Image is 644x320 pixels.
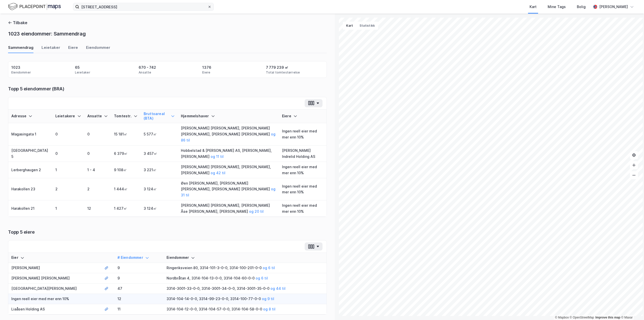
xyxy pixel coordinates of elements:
td: Harakollen 21 [8,200,52,217]
td: Ingen reell eier med mer enn 10% [279,162,327,178]
div: 1023 eiendommer: Sammendrag [8,30,86,38]
td: 47 [114,283,164,294]
td: 15 181㎡ [111,123,141,146]
td: 1 444㎡ [111,178,141,201]
div: Eiendommer [167,255,324,260]
div: Ansatte [139,70,151,75]
div: Leietaker [42,45,60,53]
td: 2 [52,178,84,201]
td: 1 [52,200,84,217]
div: 1376 [202,64,211,70]
td: Magasingata 1 [8,123,52,146]
a: Improve this map [595,316,620,319]
td: Liaåsen Holding AS [8,304,101,314]
td: 9 108㎡ [111,162,141,178]
div: Ansatte [87,114,108,119]
td: [GEOGRAPHIC_DATA][PERSON_NAME] [8,283,101,294]
td: Harakollen 23 [8,178,52,201]
td: 3 124㎡ [141,200,178,217]
button: Tilbake [8,20,27,26]
div: 1023 [11,64,20,70]
div: # Eiendommer [117,255,160,260]
div: Øen [PERSON_NAME], [PERSON_NAME] [PERSON_NAME], [PERSON_NAME] [PERSON_NAME] [181,180,276,198]
div: Eiendommer [86,45,110,53]
div: Ringeriksveien 80, 3314-101-3-0-0, 3314-100-201-0-0 [167,265,324,271]
div: Eiere [202,70,210,75]
button: Statistikk [356,22,378,30]
td: 1 [52,162,84,178]
td: 11 [114,304,164,314]
div: 65 [75,64,80,70]
iframe: Chat Widget [619,296,644,320]
button: Kart [343,22,356,30]
div: Eiere [68,45,78,53]
td: 5 577㎡ [141,123,178,146]
td: 6 379㎡ [111,146,141,162]
input: Søk på adresse, matrikkel, gårdeiere, leietakere eller personer [79,3,208,11]
div: Total tomtestørrelse [266,70,300,75]
div: 3314-3001-33-0-0, 3314-3001-34-0-0, 3314-3001-35-0-0 [167,286,324,292]
td: 3 221㎡ [141,162,178,178]
div: Bolig [577,4,586,10]
td: 3 457㎡ [141,146,178,162]
div: Kart [530,4,537,10]
div: Bruttoareal (BTA) [144,112,175,121]
a: OpenStreetMap [570,316,594,319]
div: Sammendrag [8,45,33,53]
img: logo.f888ab2527a4732fd821a326f86c7f29.svg [8,2,61,11]
div: Hjemmelshaver [181,114,276,119]
td: 0 [52,146,84,162]
td: Ingen reell eier med mer enn 10% [8,294,101,304]
div: Leietaker [75,70,90,75]
td: 12 [114,294,164,304]
a: Mapbox [555,316,569,319]
div: Adresse [11,114,49,119]
div: 7 779 239 ㎡ [266,64,288,70]
div: Nordbråtan 4, 3314-104-13-0-0, 3314-104-60-0-0 [167,275,324,281]
div: [PERSON_NAME] [PERSON_NAME], [PERSON_NAME] [PERSON_NAME], [PERSON_NAME] [PERSON_NAME] [181,125,276,143]
td: 0 [84,146,111,162]
td: 1 - 4 [84,162,111,178]
td: [GEOGRAPHIC_DATA] 5 [8,146,52,162]
div: [PERSON_NAME] [PERSON_NAME], [PERSON_NAME], [PERSON_NAME] [181,164,276,176]
div: Topp 5 eiere [8,229,327,235]
td: [PERSON_NAME] [PERSON_NAME] [8,273,101,283]
div: Leietakere [55,114,81,119]
div: [PERSON_NAME] [PERSON_NAME], [PERSON_NAME] Åse [PERSON_NAME], [PERSON_NAME] [181,202,276,215]
div: 670 - 742 [139,64,156,70]
div: Topp 5 eiendommer (BRA) [8,86,327,92]
td: Ingen reell eier med mer enn 10% [279,200,327,217]
td: [PERSON_NAME] [8,263,101,273]
div: Hobbelstad & [PERSON_NAME] AS, [PERSON_NAME], [PERSON_NAME] [181,148,276,160]
div: Eiere [282,114,324,119]
div: [PERSON_NAME] [599,4,628,10]
div: Tomtestr. [114,114,138,119]
div: 3314-104-12-0-0, 3314-104-57-0-0, 3314-104-58-0-0 [167,306,324,312]
td: 3 124㎡ [141,178,178,201]
td: 1 427㎡ [111,200,141,217]
td: 0 [52,123,84,146]
td: [PERSON_NAME] Indrelid Holding AS [279,146,327,162]
td: 2 [84,178,111,201]
td: 9 [114,273,164,283]
td: 12 [84,200,111,217]
td: 9 [114,263,164,273]
div: 3314-104-14-0-0, 3314-99-23-0-0, 3314-100-77-0-0 [167,296,324,302]
td: Ingen reell eier med mer enn 10% [279,123,327,146]
td: Lerberghaugen 2 [8,162,52,178]
td: Ingen reell eier med mer enn 10% [279,178,327,201]
td: 0 [84,123,111,146]
div: Eiendommer [11,70,31,75]
div: Mine Tags [548,4,566,10]
div: Eier [11,255,98,260]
